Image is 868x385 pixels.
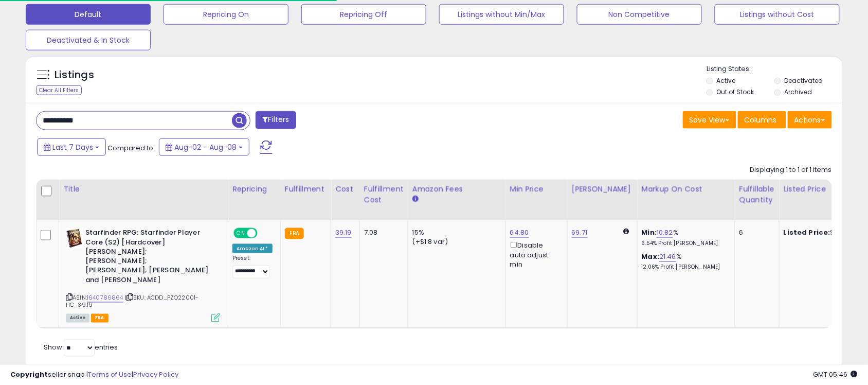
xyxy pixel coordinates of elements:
div: Min Price [510,184,563,195]
span: OFF [256,229,273,238]
div: (+$1.8 var) [412,237,498,247]
button: Aug-02 - Aug-08 [159,138,249,156]
a: 10.82 [657,227,673,238]
span: ON [234,229,247,238]
div: Preset: [232,255,273,278]
button: Listings without Cost [715,4,840,25]
button: Non Competitive [577,4,702,25]
div: Fulfillment [285,184,327,195]
div: Markup on Cost [642,184,731,195]
strong: Copyright [10,370,48,379]
button: Columns [738,111,786,129]
a: 64.80 [510,227,529,238]
h5: Listings [55,68,94,82]
span: Show: entries [44,343,118,353]
small: Amazon Fees. [412,195,419,204]
div: Fulfillable Quantity [739,184,775,205]
a: Terms of Use [88,370,132,379]
a: Privacy Policy [133,370,178,379]
button: Save View [683,111,736,129]
div: Clear All Filters [36,85,82,95]
p: 12.06% Profit [PERSON_NAME] [642,264,727,271]
a: 69.71 [572,227,588,238]
span: FBA [91,314,109,323]
span: Columns [745,115,777,125]
button: Deactivated & In Stock [26,30,151,50]
div: seller snap | | [10,370,178,380]
img: 413si3dud-L._SL40_.jpg [66,228,83,249]
button: Repricing Off [301,4,426,25]
small: FBA [285,228,304,239]
a: 39.19 [335,227,352,238]
button: Listings without Min/Max [439,4,564,25]
div: [PERSON_NAME] [572,184,633,195]
div: Amazon AI * [232,244,273,253]
button: Actions [788,111,832,129]
div: Repricing [232,184,276,195]
div: 6 [739,228,771,237]
p: Listing States: [707,64,842,74]
div: ASIN: [66,228,220,321]
span: 2025-08-16 05:46 GMT [813,370,858,379]
b: Max: [642,252,660,261]
div: Displaying 1 to 1 of 1 items [750,165,832,175]
button: Filters [256,111,296,129]
div: Disable auto adjust min [510,240,559,270]
label: Active [717,76,736,85]
div: 15% [412,228,498,237]
div: Cost [335,184,355,195]
div: Amazon Fees [412,184,501,195]
div: Title [63,184,224,195]
span: Aug-02 - Aug-08 [174,142,237,152]
button: Repricing On [164,4,288,25]
label: Deactivated [785,76,823,85]
a: 1640786864 [87,294,123,303]
span: All listings currently available for purchase on Amazon [66,314,89,323]
b: Listed Price: [784,227,830,237]
label: Out of Stock [717,87,754,96]
b: Min: [642,227,657,237]
div: Fulfillment Cost [364,184,404,205]
a: 21.46 [659,252,676,262]
div: % [642,252,727,271]
span: Last 7 Days [52,142,93,152]
b: Starfinder RPG: Starfinder Player Core (S2) [Hardcover] [PERSON_NAME]; [PERSON_NAME]; [PERSON_NAM... [85,228,210,288]
div: 7.08 [364,228,400,237]
label: Archived [785,87,812,96]
span: | SKU: ACDD_PZO22001-HC_39.19 [66,294,198,309]
div: % [642,228,727,247]
button: Default [26,4,151,25]
th: The percentage added to the cost of goods (COGS) that forms the calculator for Min & Max prices. [637,180,735,220]
p: 6.54% Profit [PERSON_NAME] [642,240,727,247]
button: Last 7 Days [37,138,106,156]
span: Compared to: [107,143,155,153]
